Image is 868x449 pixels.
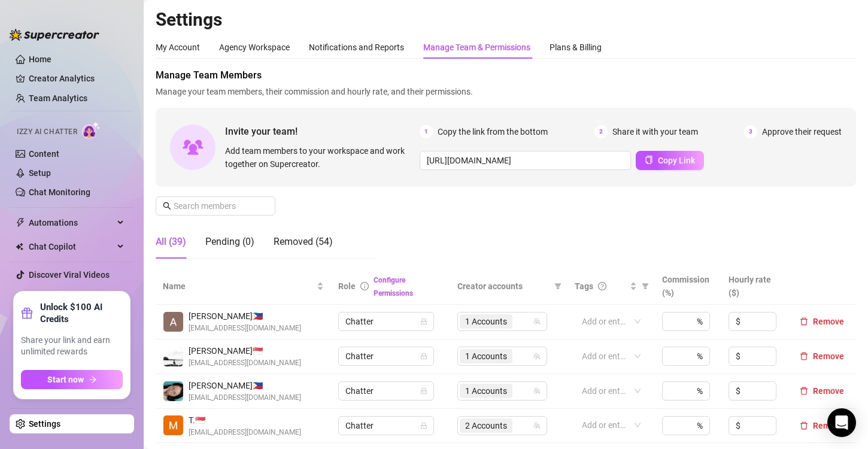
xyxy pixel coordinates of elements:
span: [PERSON_NAME] 🇵🇭 [189,310,301,323]
a: Settings [29,419,60,429]
span: 1 Accounts [460,349,512,363]
span: delete [800,387,808,395]
div: Removed (54) [274,235,333,249]
span: delete [800,317,808,326]
a: Configure Permissions [374,276,413,298]
span: [EMAIL_ADDRESS][DOMAIN_NAME] [189,323,301,334]
input: Search members [174,199,259,213]
img: Wyne [163,347,183,366]
button: Remove [795,418,849,433]
a: Content [29,149,59,159]
div: Pending (0) [205,235,254,249]
span: Approve their request [762,125,842,138]
span: [PERSON_NAME] 🇸🇬 [189,344,301,357]
a: Home [29,54,51,64]
span: delete [800,421,808,430]
div: My Account [156,41,200,54]
span: Automations [29,213,114,232]
span: Role [338,281,356,291]
span: lock [420,387,427,395]
span: T. 🇸🇬 [189,414,301,427]
span: 1 Accounts [465,315,507,328]
button: Remove [795,384,849,398]
span: Remove [813,421,844,430]
span: Manage your team members, their commission and hourly rate, and their permissions. [156,85,856,98]
span: Remove [813,386,844,396]
img: Angelica Cuyos [163,312,183,332]
button: Copy Link [636,151,704,170]
button: Remove [795,349,849,363]
span: Share it with your team [612,125,698,138]
span: [EMAIL_ADDRESS][DOMAIN_NAME] [189,427,301,438]
span: filter [554,283,562,290]
span: Copy the link from the bottom [438,125,548,138]
div: Manage Team & Permissions [423,41,530,54]
span: 1 Accounts [465,350,507,363]
span: filter [639,277,651,295]
span: search [163,202,171,210]
span: lock [420,422,427,429]
a: Discover Viral Videos [29,270,110,280]
span: Manage Team Members [156,68,856,83]
th: Commission (%) [655,268,721,305]
span: Remove [813,351,844,361]
span: [PERSON_NAME] 🇵🇭 [189,379,301,392]
span: Chatter [345,313,427,330]
span: filter [552,277,564,295]
span: team [533,353,541,360]
span: question-circle [598,282,606,290]
span: Name [163,280,314,293]
span: 1 [420,125,433,138]
a: Team Analytics [29,93,87,103]
button: Remove [795,314,849,329]
a: Setup [29,168,51,178]
div: All (39) [156,235,186,249]
span: 1 Accounts [460,384,512,398]
span: Tags [575,280,593,293]
span: 2 Accounts [465,419,507,432]
span: [EMAIL_ADDRESS][DOMAIN_NAME] [189,357,301,369]
span: [EMAIL_ADDRESS][DOMAIN_NAME] [189,392,301,404]
span: copy [645,156,653,164]
strong: Unlock $100 AI Credits [40,301,123,325]
span: Remove [813,317,844,326]
span: gift [21,307,33,319]
a: Chat Monitoring [29,187,90,197]
span: Chatter [345,382,427,400]
span: Chat Copilot [29,237,114,256]
span: filter [642,283,649,290]
span: info-circle [360,282,369,290]
img: logo-BBDzfeDw.svg [10,29,99,41]
div: Plans & Billing [550,41,602,54]
span: arrow-right [89,375,97,384]
span: Copy Link [658,156,695,165]
span: lock [420,318,427,325]
span: Share your link and earn unlimited rewards [21,335,123,358]
span: thunderbolt [16,218,25,227]
img: Chat Copilot [16,242,23,251]
div: Notifications and Reports [309,41,404,54]
span: 2 [594,125,608,138]
button: Start nowarrow-right [21,370,123,389]
h2: Settings [156,8,856,31]
span: Chatter [345,347,427,365]
span: delete [800,352,808,360]
span: Add team members to your workspace and work together on Supercreator. [225,144,415,171]
span: team [533,318,541,325]
span: Chatter [345,417,427,435]
span: Creator accounts [457,280,550,293]
div: Agency Workspace [219,41,290,54]
span: Start now [47,375,84,384]
img: AI Chatter [82,122,101,139]
span: team [533,387,541,395]
span: 1 Accounts [460,314,512,329]
span: Invite your team! [225,124,420,139]
a: Creator Analytics [29,69,125,88]
span: lock [420,353,427,360]
img: Trixia Sy [163,415,183,435]
div: Open Intercom Messenger [827,408,856,437]
span: 1 Accounts [465,384,507,398]
span: team [533,422,541,429]
th: Name [156,268,331,305]
span: Izzy AI Chatter [17,126,77,138]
